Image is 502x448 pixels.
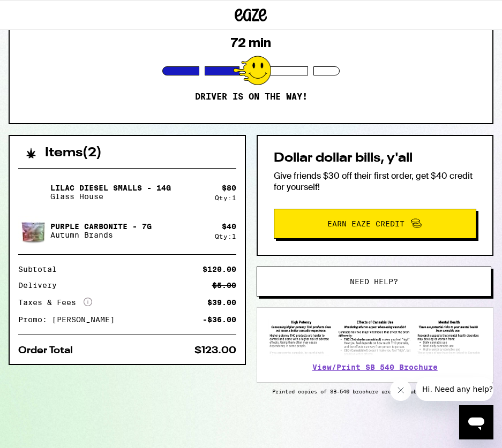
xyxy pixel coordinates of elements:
span: Need help? [350,278,398,285]
div: Subtotal [18,265,64,273]
p: Autumn Brands [50,231,152,239]
div: $39.00 [207,299,236,306]
div: 72 min [231,35,271,50]
button: Need help? [257,267,492,297]
div: Promo: [PERSON_NAME] [18,316,122,323]
a: View/Print SB 540 Brochure [312,363,438,371]
div: Qty: 1 [215,194,236,201]
p: Driver is on the way! [195,92,308,102]
p: Give friends $30 off their first order, get $40 credit for yourself! [274,170,477,193]
div: Order Total [18,346,80,355]
div: Taxes & Fees [18,298,92,307]
div: $5.00 [212,282,236,289]
iframe: Close message [390,379,411,401]
div: Delivery [18,282,64,289]
div: $123.00 [194,346,236,355]
div: $ 80 [222,184,236,192]
div: $120.00 [203,265,236,273]
p: Purple Carbonite - 7g [50,222,152,231]
iframe: Button to launch messaging window [459,405,493,439]
span: Earn Eaze Credit [327,220,404,227]
p: Printed copies of SB-540 brochure are available with your driver [257,388,494,394]
h2: Items ( 2 ) [45,147,102,160]
iframe: Message from company [416,377,493,401]
h2: Dollar dollar bills, y'all [274,152,477,165]
div: -$36.00 [203,316,236,323]
p: Glass House [50,192,171,201]
img: Purple Carbonite - 7g [18,216,48,246]
img: SB 540 Brochure preview [268,318,483,356]
div: $ 40 [222,222,236,231]
p: Lilac Diesel Smalls - 14g [50,184,171,192]
img: Lilac Diesel Smalls - 14g [18,177,48,207]
div: Qty: 1 [215,233,236,240]
button: Earn Eaze Credit [274,209,477,239]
